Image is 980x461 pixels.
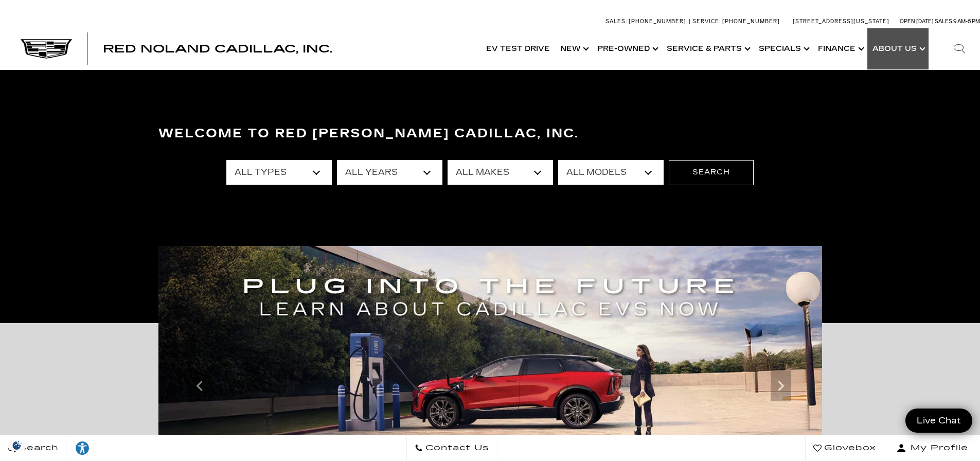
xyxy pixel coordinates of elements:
select: Filter by year [337,160,442,185]
a: Live Chat [905,409,972,433]
span: My Profile [906,441,968,455]
a: Pre-Owned [592,28,662,69]
span: Service: [692,18,721,25]
button: Search [669,160,754,185]
a: Sales: [PHONE_NUMBER] [605,19,689,24]
h3: Welcome to Red [PERSON_NAME] Cadillac, Inc. [158,123,822,144]
button: Open user profile menu [884,435,980,461]
div: Explore your accessibility options [67,440,98,456]
a: [STREET_ADDRESS][US_STATE] [793,18,889,25]
span: Sales: [935,18,953,25]
a: Finance [813,28,867,69]
a: Service & Parts [662,28,754,69]
div: Next [771,370,791,401]
img: Cadillac Dark Logo with Cadillac White Text [21,39,72,59]
a: About Us [867,28,929,69]
span: Sales: [605,18,627,25]
a: New [555,28,592,69]
select: Filter by make [448,160,553,185]
span: Red Noland Cadillac, Inc. [103,43,332,55]
a: EV Test Drive [481,28,555,69]
a: Contact Us [406,435,497,461]
select: Filter by type [226,160,332,185]
span: [PHONE_NUMBER] [722,18,780,25]
span: 9 AM-6 PM [953,18,980,25]
a: Service: [PHONE_NUMBER] [689,19,782,24]
span: Glovebox [822,441,876,455]
div: Previous [189,370,210,401]
span: Live Chat [912,415,966,427]
span: Search [16,441,59,455]
section: Click to Open Cookie Consent Modal [5,440,29,451]
a: Red Noland Cadillac, Inc. [103,44,332,54]
select: Filter by model [558,160,664,185]
span: Contact Us [423,441,489,455]
span: Open [DATE] [900,18,934,25]
span: [PHONE_NUMBER] [629,18,686,25]
a: Glovebox [805,435,884,461]
a: Specials [754,28,813,69]
a: Explore your accessibility options [67,435,98,461]
img: Opt-Out Icon [5,440,29,451]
